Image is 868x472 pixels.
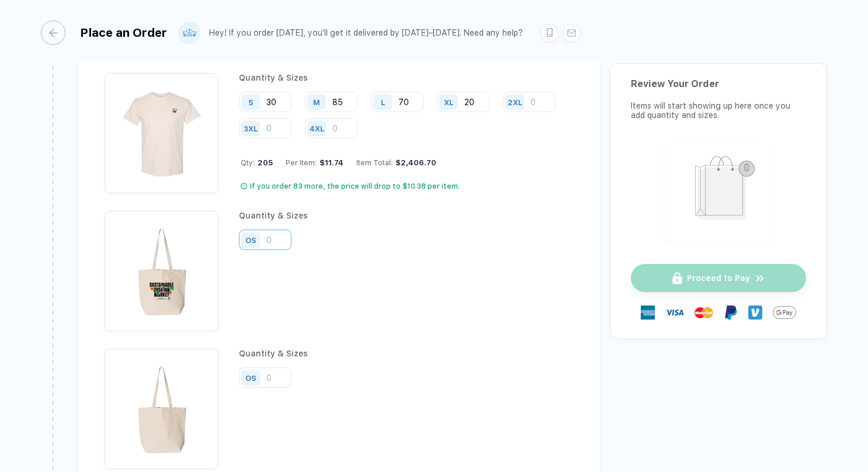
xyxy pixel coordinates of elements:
div: XL [444,98,453,106]
div: Qty: [241,158,273,167]
img: GPay [773,301,796,324]
div: Quantity & Sizes [239,349,308,358]
div: $11.74 [317,158,343,167]
div: Items will start showing up here once you add quantity and sizes. [631,101,806,120]
img: Venmo [748,306,762,320]
img: master-card [695,303,713,322]
div: M [313,98,320,106]
div: $2,406.70 [393,158,436,167]
div: Quantity & Sizes [239,211,308,220]
div: L [381,98,385,106]
img: 0d035426-a137-4540-ae7c-436d9e211992_nt_front_1756958247155.jpg [110,217,213,319]
img: visa [665,303,684,322]
div: OS [245,373,256,382]
div: Per Item: [286,158,343,167]
img: 9ab874da-7bff-4b11-b6c5-be09d20ee0af_nt_front_1753398561310.jpg [110,79,213,181]
img: 83afa34c-dd46-427a-851c-e6d389ee3b59_nt_front_1756994334890.jpg [110,355,213,457]
div: S [248,98,254,106]
div: Quantity & Sizes [239,73,574,82]
span: 205 [255,158,273,167]
div: Hey! If you order [DATE], you'll get it delivered by [DATE]–[DATE]. Need any help? [209,28,523,38]
img: Paypal [724,306,738,320]
img: user profile [179,23,200,43]
div: 4XL [310,124,324,133]
div: If you order 83 more, the price will drop to $10.38 per item. [250,182,460,191]
div: 2XL [508,98,522,106]
div: Place an Order [80,26,167,40]
div: OS [245,235,256,244]
div: Item Total: [356,158,436,167]
img: express [641,306,655,320]
img: shopping_bag.png [671,148,767,233]
div: Review Your Order [631,78,806,89]
div: 3XL [244,124,258,133]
